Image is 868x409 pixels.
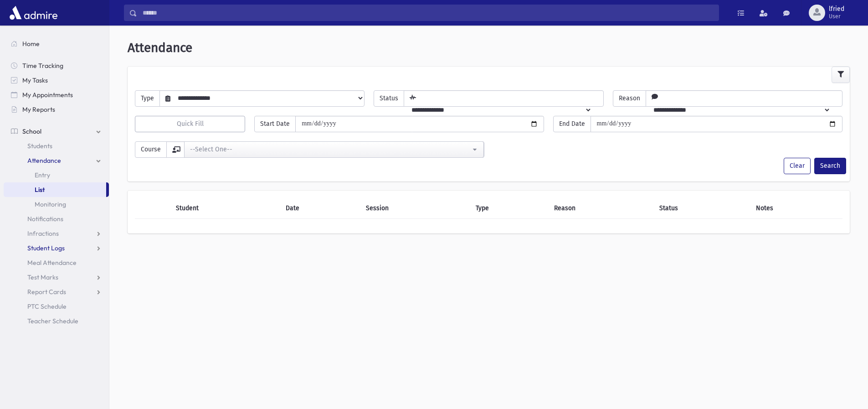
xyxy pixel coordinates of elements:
[27,302,67,311] span: PTC Schedule
[35,200,66,208] span: Monitoring
[4,226,109,241] a: Infractions
[7,4,60,22] img: AdmirePro
[254,116,296,132] span: Start Date
[128,40,192,55] span: Attendance
[613,90,646,107] span: Reason
[4,197,109,212] a: Monitoring
[170,198,280,219] th: Student
[190,145,471,154] div: --Select One--
[4,139,109,153] a: Students
[27,244,65,252] span: Student Logs
[135,116,245,132] button: Quick Fill
[4,314,109,328] a: Teacher Schedule
[22,62,63,70] span: Time Tracking
[4,299,109,314] a: PTC Schedule
[22,76,48,84] span: My Tasks
[27,215,63,223] span: Notifications
[814,158,846,174] button: Search
[4,88,109,102] a: My Appointments
[27,288,66,296] span: Report Cards
[4,102,109,117] a: My Reports
[4,212,109,226] a: Notifications
[27,142,52,150] span: Students
[22,40,40,48] span: Home
[4,255,109,270] a: Meal Attendance
[27,273,58,281] span: Test Marks
[829,13,844,20] span: User
[184,141,484,158] button: --Select One--
[4,73,109,88] a: My Tasks
[280,198,360,219] th: Date
[137,5,719,21] input: Search
[135,141,167,158] span: Course
[4,36,109,51] a: Home
[654,198,750,219] th: Status
[360,198,470,219] th: Session
[35,186,45,194] span: List
[4,241,109,255] a: Student Logs
[553,116,591,132] span: End Date
[374,90,404,107] span: Status
[784,158,811,174] button: Clear
[27,229,59,238] span: Infractions
[4,124,109,139] a: School
[4,58,109,73] a: Time Tracking
[177,120,204,128] span: Quick Fill
[27,156,61,165] span: Attendance
[27,317,78,325] span: Teacher Schedule
[4,153,109,168] a: Attendance
[4,270,109,285] a: Test Marks
[135,90,160,107] span: Type
[4,182,106,197] a: List
[4,168,109,182] a: Entry
[549,198,654,219] th: Reason
[22,105,55,114] span: My Reports
[22,91,73,99] span: My Appointments
[4,285,109,299] a: Report Cards
[750,198,842,219] th: Notes
[470,198,549,219] th: Type
[829,5,844,13] span: lfried
[27,259,77,267] span: Meal Attendance
[35,171,50,179] span: Entry
[22,127,41,135] span: School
